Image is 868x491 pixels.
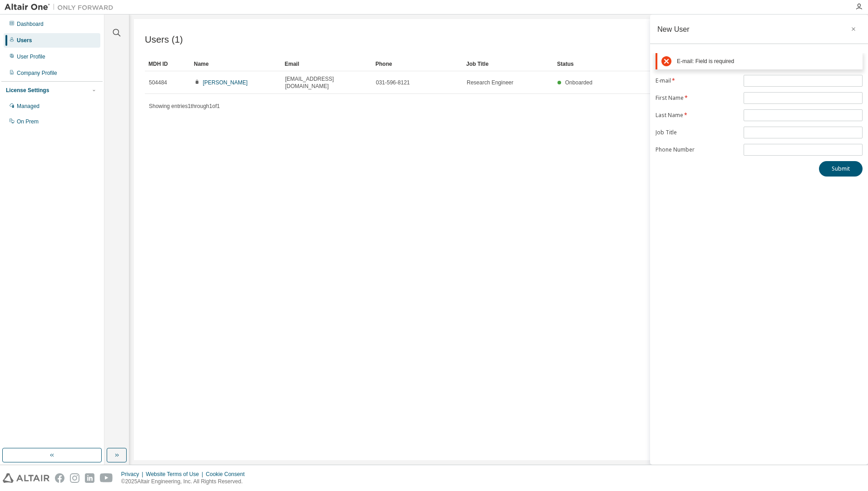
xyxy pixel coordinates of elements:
div: License Settings [6,87,49,94]
div: Company Profile [17,69,57,77]
label: Last Name [656,112,738,119]
div: MDH ID [148,57,187,71]
span: Users (1) [145,34,183,45]
a: [PERSON_NAME] [203,79,248,86]
div: Status [557,57,805,71]
div: Managed [17,103,39,110]
img: youtube.svg [100,473,113,483]
img: facebook.svg [55,473,64,483]
div: Job Title [466,57,550,71]
div: Privacy [121,471,146,478]
img: linkedin.svg [85,473,94,483]
div: Email [285,57,368,71]
span: Research Engineer [467,79,513,86]
div: Phone [375,57,459,71]
p: © 2025 Altair Engineering, Inc. All Rights Reserved. [121,478,250,486]
div: E-mail: Field is required [677,58,858,65]
div: Name [194,57,277,71]
div: Website Terms of Use [146,471,206,478]
img: Altair One [5,3,118,12]
label: First Name [656,94,738,102]
div: New User [657,25,690,33]
label: Job Title [656,129,738,136]
span: [EMAIL_ADDRESS][DOMAIN_NAME] [285,75,368,90]
label: E-mail [656,77,738,84]
label: Phone Number [656,146,738,153]
span: 031-596-8121 [376,79,410,86]
div: Cookie Consent [206,471,250,478]
div: Dashboard [17,20,44,28]
button: Submit [819,161,863,177]
img: instagram.svg [70,473,79,483]
div: User Profile [17,53,45,60]
span: Showing entries 1 through 1 of 1 [149,103,220,109]
div: On Prem [17,118,39,125]
span: Onboarded [565,79,592,86]
div: Users [17,37,32,44]
img: altair_logo.svg [3,473,49,483]
span: 504484 [149,79,167,86]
